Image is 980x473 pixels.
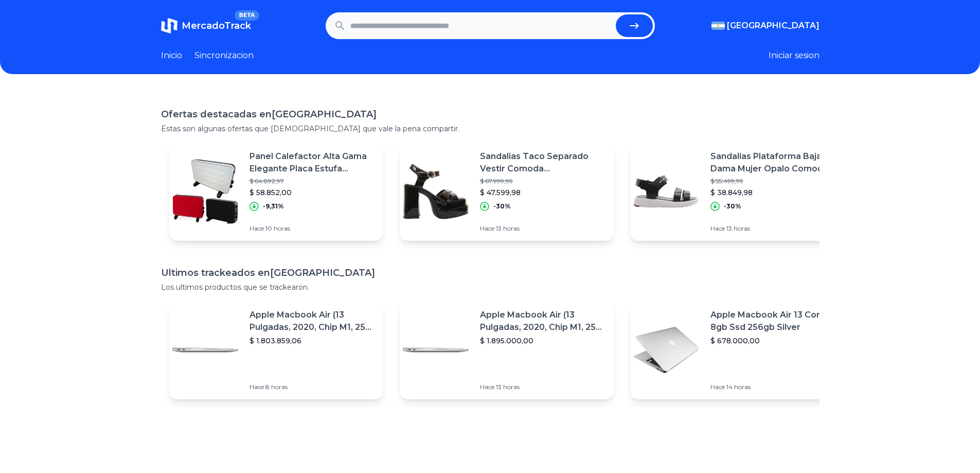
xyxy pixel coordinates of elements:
a: Featured imageSandalias Taco Separado Vestir Comoda [PERSON_NAME]$ 67.999,99$ 47.599,98-30%Hace 1... [400,142,614,241]
p: -9,31% [263,202,284,211]
a: Featured imageApple Macbook Air (13 Pulgadas, 2020, Chip M1, 256 Gb De Ssd, 8 Gb De Ram) - Plata$... [169,301,383,399]
img: Featured image [400,314,472,386]
p: Panel Calefactor Alta Gama Elegante Placa Estufa Termostato [250,150,375,175]
a: Inicio [161,49,182,62]
p: Hace 13 horas [710,224,836,233]
span: MercadoTrack [182,20,251,31]
a: Sincronizacion [194,49,254,62]
p: Hace 13 horas [480,224,605,233]
button: Iniciar sesion [769,49,819,62]
button: [GEOGRAPHIC_DATA] [711,20,819,32]
img: Featured image [169,314,241,386]
img: MercadoTrack [161,17,177,34]
p: Hace 13 horas [480,383,605,391]
p: $ 67.999,99 [480,177,605,185]
p: $ 38.849,98 [710,187,836,198]
a: Featured imageSandalias Plataforma Baja Dama Mujer Opalo Comodas Carg$ 55.499,99$ 38.849,98-30%Ha... [630,142,844,241]
p: $ 1.895.000,00 [480,336,605,346]
a: MercadoTrackBETA [161,17,251,34]
p: -30% [493,202,511,211]
a: Featured imagePanel Calefactor Alta Gama Elegante Placa Estufa Termostato$ 64.892,97$ 58.852,00-9... [169,142,383,241]
span: BETA [235,10,259,21]
img: Featured image [630,314,702,386]
span: [GEOGRAPHIC_DATA] [727,20,819,32]
p: Apple Macbook Air (13 Pulgadas, 2020, Chip M1, 256 Gb De Ssd, 8 Gb De Ram) - Plata [480,309,605,334]
h1: Ofertas destacadas en [GEOGRAPHIC_DATA] [161,107,819,121]
p: Hace 10 horas [250,224,375,233]
p: $ 47.599,98 [480,187,605,198]
p: Apple Macbook Air (13 Pulgadas, 2020, Chip M1, 256 Gb De Ssd, 8 Gb De Ram) - Plata [250,309,375,334]
img: Featured image [169,155,241,227]
p: Estas son algunas ofertas que [DEMOGRAPHIC_DATA] que vale la pena compartir. [161,124,819,134]
p: Sandalias Taco Separado Vestir Comoda [PERSON_NAME] [480,150,605,175]
p: $ 55.499,99 [710,177,836,185]
p: Hace 14 horas [710,383,836,391]
p: Hace 8 horas [250,383,375,391]
h1: Ultimos trackeados en [GEOGRAPHIC_DATA] [161,266,819,280]
p: $ 678.000,00 [710,336,836,346]
img: Featured image [630,155,702,227]
a: Featured imageApple Macbook Air 13 Core I5 8gb Ssd 256gb Silver$ 678.000,00Hace 14 horas [630,301,844,399]
img: Argentina [711,22,725,30]
a: Featured imageApple Macbook Air (13 Pulgadas, 2020, Chip M1, 256 Gb De Ssd, 8 Gb De Ram) - Plata$... [400,301,614,399]
img: Featured image [400,155,472,227]
p: $ 64.892,97 [250,177,375,185]
p: $ 1.803.859,06 [250,336,375,346]
p: $ 58.852,00 [250,187,375,198]
p: Apple Macbook Air 13 Core I5 8gb Ssd 256gb Silver [710,309,836,334]
p: Los ultimos productos que se trackearon. [161,282,819,292]
p: -30% [724,202,741,211]
p: Sandalias Plataforma Baja Dama Mujer Opalo Comodas Carg [710,150,836,175]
